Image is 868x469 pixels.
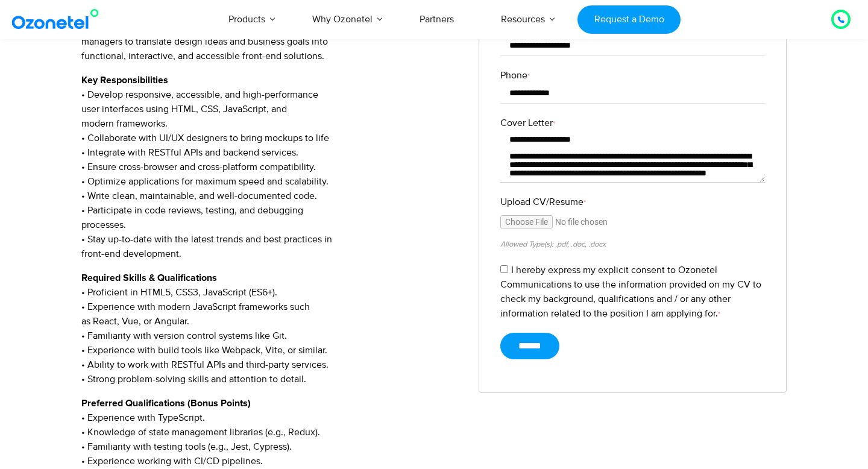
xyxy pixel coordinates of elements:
strong: Preferred Qualifications (Bonus Points) [81,398,251,408]
p: • Develop responsive, accessible, and high-performance user interfaces using HTML, CSS, JavaScrip... [81,73,461,261]
a: Request a Demo [577,5,681,34]
p: • Proficient in HTML5, CSS3, JavaScript (ES6+). • Experience with modern JavaScript frameworks su... [81,271,461,386]
small: Allowed Type(s): .pdf, .doc, .docx [500,239,606,249]
label: I hereby express my explicit consent to Ozonetel Communications to use the information provided o... [500,264,761,319]
label: Phone [500,68,766,83]
strong: Key Responsibilities [81,75,168,85]
strong: Required Skills & Qualifications [81,273,217,283]
label: Cover Letter [500,116,766,130]
label: Upload CV/Resume [500,195,766,209]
